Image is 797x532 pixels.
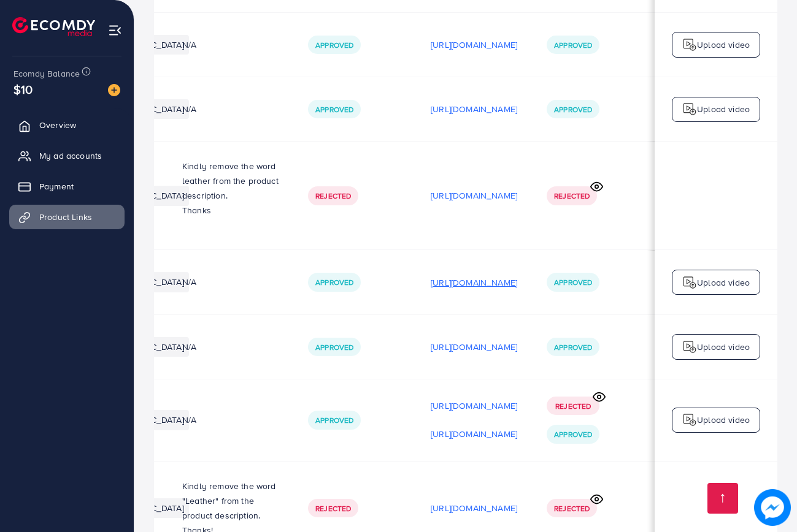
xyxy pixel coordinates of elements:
[39,180,74,192] span: Payment
[315,503,351,514] span: Rejected
[431,427,517,441] p: [URL][DOMAIN_NAME]
[431,102,517,116] p: [URL][DOMAIN_NAME]
[682,340,697,354] img: logo
[697,340,750,354] p: Upload video
[554,342,592,352] span: Approved
[108,23,122,37] img: menu
[315,104,353,115] span: Approved
[39,119,76,131] span: Overview
[431,37,517,52] p: [URL][DOMAIN_NAME]
[554,503,590,514] span: Rejected
[9,113,125,137] a: Overview
[39,211,92,223] span: Product Links
[431,501,517,515] p: [URL][DOMAIN_NAME]
[431,188,517,203] p: [URL][DOMAIN_NAME]
[12,17,95,36] img: logo
[682,102,697,116] img: logo
[39,150,102,162] span: My ad accounts
[431,275,517,290] p: [URL][DOMAIN_NAME]
[431,340,517,354] p: [URL][DOMAIN_NAME]
[697,102,750,116] p: Upload video
[108,84,120,96] img: image
[9,143,125,168] a: My ad accounts
[554,277,592,287] span: Approved
[754,489,791,526] img: image
[682,275,697,290] img: logo
[182,103,196,115] span: N/A
[315,342,353,352] span: Approved
[315,277,353,287] span: Approved
[182,159,279,203] p: Kindly remove the word leather from the product description.
[13,67,80,80] span: Ecomdy Balance
[182,39,196,51] span: N/A
[9,174,125,199] a: Payment
[697,275,750,290] p: Upload video
[554,40,592,50] span: Approved
[697,37,750,52] p: Upload video
[554,191,590,201] span: Rejected
[554,429,592,439] span: Approved
[431,398,517,413] p: [URL][DOMAIN_NAME]
[682,412,697,427] img: logo
[315,40,353,50] span: Approved
[182,341,196,353] span: N/A
[182,203,279,218] p: Thanks
[182,276,196,288] span: N/A
[182,414,196,426] span: N/A
[555,401,591,411] span: Rejected
[13,80,33,98] span: $10
[182,479,279,523] p: Kindly remove the word "Leather" from the product description.
[9,205,125,229] a: Product Links
[315,191,351,201] span: Rejected
[315,415,353,425] span: Approved
[682,37,697,52] img: logo
[554,104,592,115] span: Approved
[697,412,750,427] p: Upload video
